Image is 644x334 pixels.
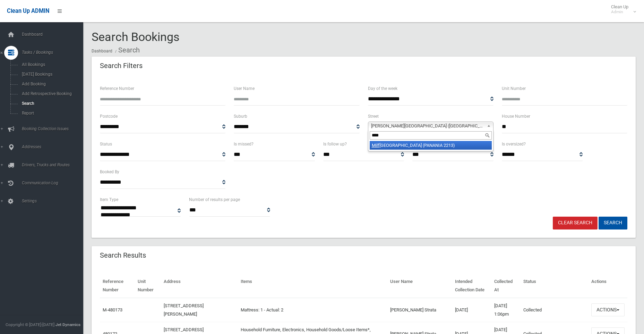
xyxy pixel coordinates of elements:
a: M-480173 [103,307,122,312]
span: Copyright © [DATE]-[DATE] [6,322,54,327]
label: Item Type [100,196,118,203]
td: [DATE] 1:06pm [491,298,521,322]
span: Drivers, Trucks and Routes [20,162,88,167]
span: Settings [20,199,88,203]
span: Search [20,101,83,106]
label: Street [368,112,379,120]
label: Suburb [234,112,247,120]
a: Clear Search [553,217,598,229]
span: Report [20,111,83,116]
label: House Number [502,112,530,120]
span: Add Booking [20,82,83,86]
label: Is missed? [234,140,254,148]
th: Unit Number [135,274,161,298]
button: Search [599,217,627,229]
button: Actions [591,303,625,316]
span: Clean Up [608,4,635,15]
td: [DATE] [452,298,492,322]
td: Mattress: 1 - Actual: 2 [238,298,387,322]
label: Booked By [100,168,119,176]
span: [DATE] Bookings [20,72,83,77]
label: Status [100,140,112,148]
span: Add Retrospective Booking [20,91,83,96]
li: [GEOGRAPHIC_DATA] (PANANIA 2213) [370,141,492,150]
label: Is oversized? [502,140,526,148]
th: Items [238,274,387,298]
th: Status [521,274,589,298]
header: Search Filters [92,59,151,73]
label: Number of results per page [189,196,240,203]
small: Admin [611,9,628,15]
td: Collected [521,298,589,322]
span: Booking Collection Issues [20,126,88,131]
span: All Bookings [20,62,83,67]
th: Reference Number [100,274,135,298]
span: Search Bookings [92,30,180,44]
th: Intended Collection Date [452,274,492,298]
th: Actions [589,274,627,298]
label: Postcode [100,112,118,120]
label: Day of the week [368,85,397,92]
span: Addresses [20,144,88,149]
li: Search [113,44,140,57]
strong: Jet Dynamics [55,322,80,327]
a: Dashboard [92,49,112,53]
label: User Name [234,85,255,92]
span: Dashboard [20,32,88,37]
span: [PERSON_NAME][GEOGRAPHIC_DATA] ([GEOGRAPHIC_DATA]) [371,122,484,130]
span: Tasks / Bookings [20,50,88,55]
a: [STREET_ADDRESS][PERSON_NAME] [164,303,204,317]
label: Reference Number [100,85,134,92]
em: Milf [372,143,379,148]
header: Search Results [92,249,154,262]
th: User Name [387,274,452,298]
td: [PERSON_NAME] Strata [387,298,452,322]
th: Collected At [491,274,521,298]
span: Clean Up ADMIN [7,8,49,14]
label: Is follow up? [323,140,347,148]
th: Address [161,274,238,298]
span: Communication Log [20,181,88,185]
label: Unit Number [502,85,526,92]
